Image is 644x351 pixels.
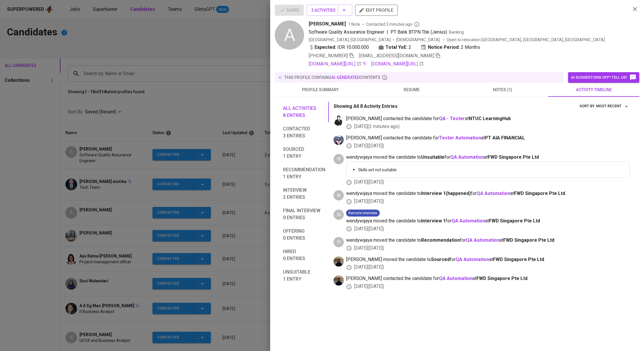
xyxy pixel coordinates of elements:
[477,191,510,196] b: QA Automation
[552,86,636,94] span: activity timeline
[334,135,344,145] img: christine.raharja@glints.com
[489,218,540,224] span: FWD Singapore Pte Ltd
[439,276,473,281] a: QA Automation
[283,269,325,283] span: Unsuitable 1 entry
[334,154,344,164] div: W
[595,102,630,111] button: sort by
[346,283,630,290] div: [DATE] ( [DATE] )
[283,187,325,201] span: Interview 2 entries
[346,115,630,122] span: [PERSON_NAME] contacted the candidate for at
[414,21,420,27] svg: By Batam recruiter
[283,105,325,119] span: All activities 8 entries
[346,135,630,141] span: [PERSON_NAME] contacted the candidate for at
[346,198,630,205] div: [DATE] ( [DATE] )
[284,75,381,80] p: this profile contains contents
[514,191,565,196] span: FWD Singapore Pte Ltd
[421,154,445,160] b: Unsuitable
[331,75,360,80] span: AI-generated
[447,37,605,43] p: Open to relocation : [GEOGRAPHIC_DATA], [GEOGRAPHIC_DATA], [GEOGRAPHIC_DATA]
[359,53,434,58] span: [EMAIL_ADDRESS][DOMAIN_NAME]
[311,7,348,14] span: 3 Activities
[366,21,420,27] span: Contacted 2 minutes ago
[309,44,369,51] div: IDR 10.000.000
[346,143,630,149] div: [DATE] ( [DATE] )
[596,103,629,110] span: Most Recent
[449,30,464,34] span: Banking
[346,190,630,197] span: wendywijaya moved the candidate to for at
[309,53,348,58] span: [PHONE_NUMBER]
[283,228,325,242] span: Offering 0 entries
[346,226,630,232] div: [DATE] ( [DATE] )
[307,5,352,16] button: 3 Activities
[362,61,367,66] img: magic_wand.svg
[439,116,465,121] a: QA - Tester
[431,257,450,262] b: Sourced
[348,21,360,27] span: 1 Note
[371,60,424,68] a: [DOMAIN_NAME][URL]
[334,210,344,220] div: W
[346,275,630,282] span: [PERSON_NAME] contacted the candidate for at
[275,20,304,50] div: A
[421,218,446,224] b: Interview 1
[283,207,325,221] span: Final interview 0 entries
[469,116,511,121] span: NTUC LearningHub
[439,135,481,141] a: Tester Automation
[466,237,499,243] b: QA Automation
[346,264,630,271] div: [DATE] ( [DATE] )
[346,154,630,161] span: wendywijaya moved the candidate to for at
[450,154,484,160] a: QA Automation
[309,29,384,35] span: Software Quality Assurance Engineer
[334,115,344,126] img: medwi@glints.com
[334,103,397,110] p: Showing All 8 Activity Entries
[346,210,380,216] span: Remote interview
[346,123,630,130] div: [DATE] ( 2 minutes ago )
[334,190,344,200] div: W
[485,135,525,141] span: PT AIA FINANCIAL
[355,8,398,12] a: edit profile
[452,218,485,224] a: QA Automation
[568,72,639,83] button: AI suggestions off? Tell us!
[346,218,630,224] span: wendywijaya moved the candidate to for at
[346,179,630,186] div: [DATE] ( [DATE] )
[386,44,407,51] b: Total YoE:
[571,74,636,81] span: AI suggestions off? Tell us!
[283,166,325,180] span: Recommendation 1 entry
[409,44,411,51] span: 2
[358,167,625,173] p: Skills set not suitable
[476,276,527,281] span: FWD Singapore Pte Ltd
[346,237,630,244] span: wendywijaya moved the candidate to for at
[315,44,336,51] b: Expected:
[283,248,325,262] span: Hired 0 entries
[396,37,441,43] span: [DEMOGRAPHIC_DATA]
[421,191,471,196] b: Interview 1 ( happened )
[390,29,447,35] span: PT Bank BTPN Tbk (Jenius)
[283,146,325,160] span: Sourced 1 entry
[355,5,398,16] button: edit profile
[334,256,344,267] img: aziz.farhan@glints.com
[309,20,346,27] span: [PERSON_NAME]
[309,60,361,68] a: [DOMAIN_NAME][URL]
[421,237,460,243] b: Recommendation
[421,44,480,51] div: 2 Months
[283,125,325,139] span: Contacted 3 entries
[369,86,454,94] span: resume
[334,237,344,247] div: W
[334,275,344,286] img: aziz.farhan@glints.com
[387,29,388,36] span: |
[360,6,393,14] span: edit profile
[428,44,460,51] b: Notice Period:
[503,237,554,243] span: FWD Singapore Pte Ltd
[493,257,544,262] span: FWD Singapore Pte Ltd
[309,37,390,43] div: [GEOGRAPHIC_DATA], [GEOGRAPHIC_DATA]
[346,245,630,252] div: [DATE] ( [DATE] )
[461,86,545,94] span: notes (1)
[278,86,362,94] span: profile summary
[456,257,489,262] a: QA Automation
[579,104,595,108] span: sort by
